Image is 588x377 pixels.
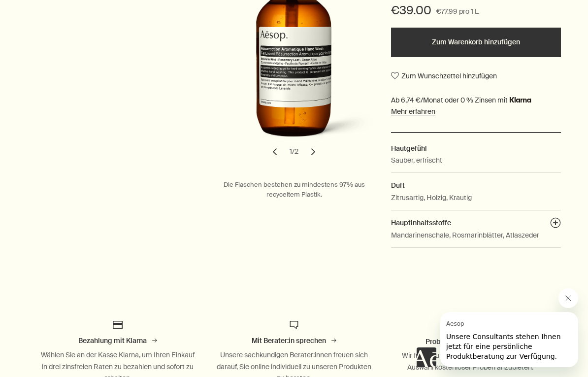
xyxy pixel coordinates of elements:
span: Bezahlung mit Klarna [78,336,147,345]
iframe: Kein Inhalt [417,347,436,367]
p: Sauber, erfrischt [391,155,442,166]
iframe: Nachricht von Aesop [440,312,578,367]
span: Die Flaschen bestehen zu mindestens 97% aus recyceltem Plastik. [224,180,365,199]
span: €77.99 pro 1 L [436,6,479,18]
button: Hauptinhaltsstoffe [550,217,561,231]
img: Card Icon [112,319,124,331]
h2: Hautgefühl [391,143,561,154]
button: Zum Warenkorb hinzufügen - €39.00 [391,28,561,57]
p: Mandarinenschale, Rosmarinblätter, Atlaszeder [391,230,539,240]
iframe: Nachricht von Aesop schließen [558,288,578,308]
button: Zum Wunschzettel hinzufügen [391,67,497,85]
img: Chat box icon [288,319,300,331]
h2: Duft [391,180,561,191]
span: Mit Berater:in sprechen [252,336,326,345]
button: previous slide [264,141,286,163]
span: €39.00 [391,2,431,18]
p: Zitrusartig, Holzig, Krautig [391,192,472,203]
span: Hauptinhaltsstoffe [391,218,451,227]
div: Aesop sagt „Unsere Consultants stehen Ihnen jetzt für eine persönliche Produktberatung zur Verfüg... [417,288,578,367]
button: next slide [302,141,324,163]
div: Wir freuen uns sehr, Ihnen an der Kasse eine Auswahl kostenloser Proben anzubieten. [392,350,549,374]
